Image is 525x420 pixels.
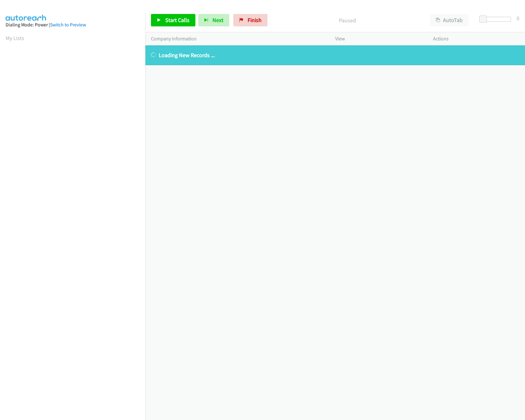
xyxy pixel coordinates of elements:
[248,16,262,24] span: Finish
[276,16,419,25] p: Paused
[482,17,511,22] div: Delay between calls (in seconds)
[151,51,519,59] p: Loading New Records ...
[433,35,520,43] p: Actions
[430,14,468,26] button: AutoTab
[50,22,86,28] a: Switch to Preview
[151,14,195,26] a: Start Calls
[6,21,140,29] div: Dialing Mode: Power |
[233,14,267,26] a: Finish
[335,35,422,43] p: View
[198,14,229,26] button: Next
[165,16,189,24] span: Start Calls
[6,48,145,343] iframe: Dialpad
[151,35,324,43] p: Company Information
[212,16,223,24] span: Next
[517,14,519,22] div: 0
[6,34,24,42] a: My Lists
